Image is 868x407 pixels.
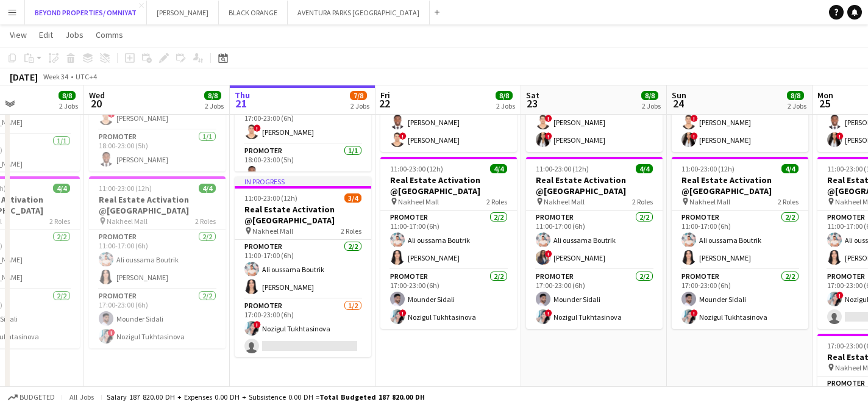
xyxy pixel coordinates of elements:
span: 21 [233,96,250,110]
span: 2 Roles [341,226,361,236]
span: 20 [87,96,105,110]
h3: Real Estate Activation @[GEOGRAPHIC_DATA] [526,175,663,196]
span: ! [545,250,552,258]
app-card-role: Promoter1/117:00-23:00 (6h)![PERSON_NAME] [235,103,371,144]
div: [DATE] [10,71,38,83]
span: 8/8 [787,91,804,100]
span: Wed [89,90,105,101]
app-card-role: Promoter2/217:00-23:00 (6h)![PERSON_NAME]![PERSON_NAME] [672,93,808,152]
button: Budgeted [6,391,57,404]
span: Jobs [65,29,84,40]
span: 2 Roles [486,197,507,206]
button: [PERSON_NAME] [147,1,219,24]
span: 3/4 [344,193,361,203]
span: ! [691,132,698,140]
span: ! [399,309,407,317]
app-card-role: Promoter2/211:00-17:00 (6h)Ali oussama Boutrik[PERSON_NAME] [235,240,371,299]
span: 4/4 [636,164,653,173]
app-job-card: 11:00-23:00 (12h)4/4Real Estate Activation @[GEOGRAPHIC_DATA] Nakheel Mall2 RolesPromoter2/211:00... [526,157,663,329]
app-card-role: Promoter1/118:00-23:00 (5h)[PERSON_NAME] [235,144,371,185]
span: Fri [380,90,390,101]
app-card-role: Promoter1/118:00-23:00 (5h)[PERSON_NAME] [89,130,226,171]
span: ! [691,309,698,317]
app-card-role: Promoter2/217:00-23:00 (6h)Mounder Sidali!Nozigul Tukhtasinova [672,270,808,329]
h3: Real Estate Activation @[GEOGRAPHIC_DATA] [235,204,371,226]
span: Nakheel Mall [107,217,148,226]
span: 8/8 [59,91,76,100]
span: 4/4 [53,184,70,193]
div: 2 Jobs [350,101,369,110]
a: Edit [34,27,58,43]
span: 8/8 [496,91,513,100]
span: 11:00-23:00 (12h) [536,164,589,173]
span: Nakheel Mall [398,197,439,206]
span: 2 Roles [778,197,799,206]
div: UTC+4 [76,72,97,81]
h3: Real Estate Activation @[GEOGRAPHIC_DATA] [672,175,808,196]
div: 2 Jobs [205,101,224,110]
a: View [5,27,32,43]
h3: Real Estate Activation @[GEOGRAPHIC_DATA] [89,194,226,216]
span: 4/4 [781,164,799,173]
span: Total Budgeted 187 820.00 DH [319,392,425,402]
div: 11:00-23:00 (12h)4/4Real Estate Activation @[GEOGRAPHIC_DATA] Nakheel Mall2 RolesPromoter2/211:00... [89,176,226,348]
app-card-role: Promoter2/211:00-17:00 (6h)Ali oussama Boutrik![PERSON_NAME] [526,211,663,270]
h3: Real Estate Activation @[GEOGRAPHIC_DATA] [380,175,517,196]
span: ! [254,321,261,328]
span: ! [691,115,698,122]
span: 2 Roles [195,217,216,226]
div: 11:00-23:00 (12h)4/4Real Estate Activation @[GEOGRAPHIC_DATA] Nakheel Mall2 RolesPromoter2/211:00... [672,157,808,329]
span: 25 [816,96,833,110]
div: 2 Jobs [788,101,806,110]
div: 2 Jobs [642,101,661,110]
div: 11:00-23:00 (12h)4/4Real Estate Activation @[GEOGRAPHIC_DATA] Nakheel Mall2 RolesPromoter2/211:00... [380,157,517,329]
span: 23 [524,96,539,110]
button: AVENTURA PARKS [GEOGRAPHIC_DATA] [288,1,430,24]
button: BLACK ORANGE [219,1,288,24]
span: 8/8 [204,91,221,100]
span: Nakheel Mall [544,197,585,206]
span: Nakheel Mall [689,197,730,206]
span: Edit [39,29,53,40]
span: ! [108,329,115,336]
app-card-role: Promoter2/217:00-23:00 (6h)Mounder Sidali!Nozigul Tukhtasinova [380,270,517,329]
span: Sat [526,90,539,101]
app-card-role: Promoter2/217:00-23:00 (6h)![PERSON_NAME]![PERSON_NAME] [526,93,663,152]
a: Comms [91,27,128,43]
app-card-role: Promoter1/217:00-23:00 (6h)!Nozigul Tukhtasinova [235,299,371,358]
span: ! [254,124,261,132]
span: ! [399,132,407,140]
span: 2 Roles [49,217,70,226]
span: Comms [96,29,123,40]
app-card-role: Promoter2/211:00-17:00 (6h)Ali oussama Boutrik[PERSON_NAME] [672,211,808,270]
div: 2 Jobs [59,101,78,110]
div: 2 Jobs [496,101,515,110]
span: 4/4 [490,164,507,173]
div: Salary 187 820.00 DH + Expenses 0.00 DH + Subsistence 0.00 DH = [107,392,425,402]
app-card-role: Promoter2/211:00-17:00 (6h)Ali oussama Boutrik[PERSON_NAME] [380,211,517,270]
span: 8/8 [641,91,658,100]
span: Mon [817,90,833,101]
span: ! [545,309,552,317]
app-job-card: In progress11:00-23:00 (12h)3/4Real Estate Activation @[GEOGRAPHIC_DATA] Nakheel Mall2 RolesPromo... [235,176,371,357]
span: Nakheel Mall [252,226,293,236]
app-card-role: Promoter2/211:00-17:00 (6h)Ali oussama Boutrik[PERSON_NAME] [89,230,226,289]
span: Budgeted [20,393,55,402]
span: 4/4 [199,184,216,193]
app-card-role: Promoter2/217:00-23:00 (6h)Mounder Sidali!Nozigul Tukhtasinova [89,289,226,348]
button: BEYOND PROPERTIES/ OMNIYAT [25,1,147,24]
span: View [10,29,27,40]
span: Week 34 [40,72,71,81]
span: 24 [670,96,686,110]
span: ! [545,115,552,122]
span: 2 Roles [632,197,653,206]
span: Sun [672,90,686,101]
span: 11:00-23:00 (12h) [390,164,443,173]
app-card-role: Promoter2/217:00-23:00 (6h)Mounder Sidali!Nozigul Tukhtasinova [526,270,663,329]
span: 11:00-23:00 (12h) [681,164,735,173]
span: All jobs [67,392,96,402]
span: Thu [235,90,250,101]
span: 7/8 [350,91,367,100]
